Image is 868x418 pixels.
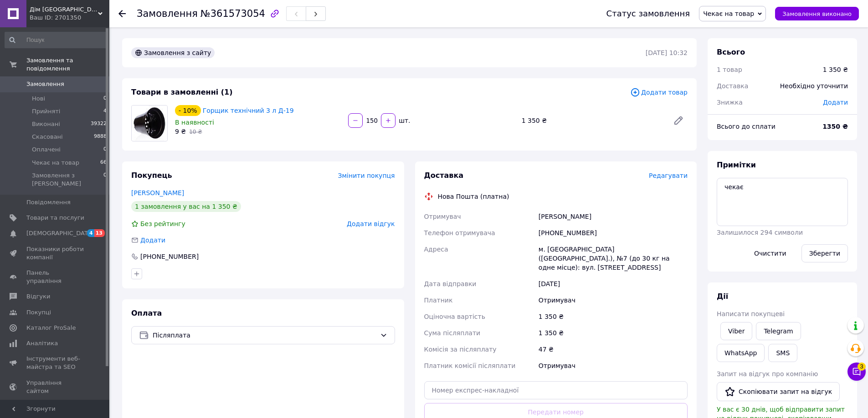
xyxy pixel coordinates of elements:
span: Всього до сплати [717,123,776,130]
span: Оціночна вартість [424,313,485,320]
button: SMS [768,344,797,362]
div: 1 350 ₴ [537,325,689,341]
textarea: чекає [717,178,848,226]
a: [PERSON_NAME] [131,189,184,196]
span: Відгуки [26,292,50,301]
div: Отримувач [537,358,689,374]
span: Дім Сад Город - інтернет магазин для фермера та агронома. Все для присадибної ділянки, саду та дому. [30,5,98,14]
span: Оплачені [32,146,61,154]
span: 9888 [94,133,107,141]
span: 13 [94,229,105,237]
span: Замовлення та повідомлення [26,56,109,73]
input: Пошук [5,32,108,48]
span: 0 [103,95,107,103]
span: Аналітика [26,339,58,347]
span: Замовлення виконано [782,10,852,17]
div: [PHONE_NUMBER] [139,252,200,261]
span: Залишилося 294 символи [717,229,803,236]
span: 3 [858,362,866,370]
span: Додати [140,237,165,244]
div: Повернутися назад [118,9,126,18]
div: 47 ₴ [537,341,689,358]
div: [PHONE_NUMBER] [537,225,689,241]
span: 4 [103,107,107,116]
span: 0 [103,146,107,154]
span: Сума післяплати [424,329,481,337]
span: Отримувач [424,213,461,220]
span: Редагувати [649,172,688,179]
div: - 10% [175,105,201,116]
div: [PERSON_NAME] [537,208,689,225]
span: Оплата [131,309,162,317]
span: Післяплата [153,330,376,340]
span: Виконані [32,120,60,128]
span: Покупець [131,171,172,180]
div: Статус замовлення [606,9,690,18]
span: Додати відгук [347,220,395,227]
span: 9 ₴ [175,128,186,135]
span: Нові [32,95,45,103]
input: Номер експрес-накладної [424,381,688,399]
span: Товари в замовленні (1) [131,88,233,96]
span: Адреса [424,246,448,253]
div: м. [GEOGRAPHIC_DATA] ([GEOGRAPHIC_DATA].), №7 (до 30 кг на одне місце): вул. [STREET_ADDRESS] [537,241,689,276]
span: В наявності [175,119,214,126]
span: Запит на відгук про компанію [717,370,818,378]
span: [DEMOGRAPHIC_DATA] [26,229,94,237]
div: 1 350 ₴ [537,308,689,325]
span: Додати товар [630,87,688,97]
span: Без рейтингу [140,220,185,227]
span: Повідомлення [26,198,71,206]
span: Покупці [26,308,51,317]
span: 1 товар [717,66,742,73]
span: Інструменти веб-майстра та SEO [26,355,84,371]
span: 39322 [91,120,107,128]
span: Примітки [717,161,756,169]
span: Змінити покупця [338,172,395,179]
a: Viber [720,322,752,340]
span: Платник [424,297,453,304]
a: Telegram [756,322,801,340]
span: Доставка [424,171,464,180]
span: №361573054 [200,8,265,19]
span: 0 [103,171,107,188]
span: Написати покупцеві [717,310,785,317]
span: Доставка [717,82,748,90]
span: Дата відправки [424,280,477,287]
span: Каталог ProSale [26,324,76,332]
span: Платник комісії післяплати [424,362,516,369]
b: 1350 ₴ [822,123,848,130]
div: 1 350 ₴ [518,114,666,127]
span: Замовлення з [PERSON_NAME] [32,171,103,188]
span: Телефон отримувача [424,229,495,237]
div: Замовлення з сайту [131,47,215,58]
span: 10 ₴ [189,129,202,135]
div: [DATE] [537,276,689,292]
span: Замовлення [137,8,198,19]
span: Управління сайтом [26,379,84,395]
span: Знижка [717,99,743,106]
button: Чат з покупцем3 [847,363,866,381]
span: Товари та послуги [26,214,84,222]
a: Редагувати [669,111,688,130]
span: Комісія за післяплату [424,346,497,353]
div: Отримувач [537,292,689,308]
span: Панель управління [26,269,84,285]
button: Замовлення виконано [775,7,859,20]
div: 1 замовлення у вас на 1 350 ₴ [131,201,241,212]
span: Чекає на товар [703,10,754,17]
span: Скасовані [32,133,63,141]
div: Нова Пошта (платна) [436,192,512,201]
div: шт. [396,116,411,125]
span: Чекає на товар [32,159,79,167]
span: Показники роботи компанії [26,245,84,262]
span: Додати [823,99,848,106]
span: 66 [100,159,107,167]
span: 4 [87,229,94,237]
img: Горщик технічний 3 л Д-19 [132,106,167,141]
span: Всього [717,48,745,56]
button: Очистити [746,244,794,262]
a: Горщик технічний 3 л Д-19 [203,107,294,114]
span: Дії [717,292,728,301]
span: Прийняті [32,107,60,116]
